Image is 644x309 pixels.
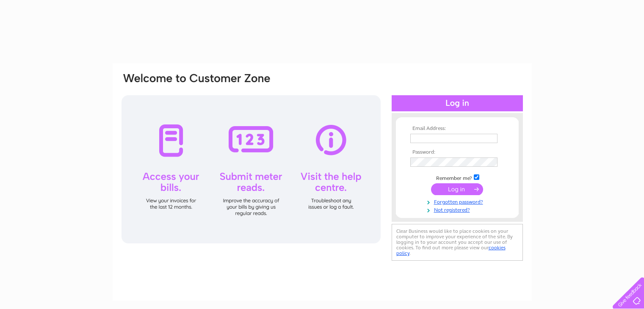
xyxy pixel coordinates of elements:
div: Clear Business would like to place cookies on your computer to improve your experience of the sit... [392,224,523,261]
a: Not registered? [410,205,506,213]
a: cookies policy [396,245,506,256]
input: Submit [431,183,483,195]
td: Remember me? [408,173,506,182]
a: Forgotten password? [410,197,506,205]
th: Email Address: [408,126,506,132]
th: Password: [408,149,506,155]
